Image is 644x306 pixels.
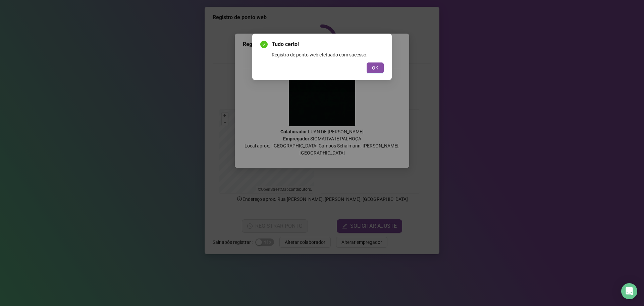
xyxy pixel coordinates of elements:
span: Tudo certo! [272,40,384,48]
div: Registro de ponto web efetuado com sucesso. [272,51,384,58]
span: check-circle [260,41,268,48]
button: OK [367,62,384,73]
div: Open Intercom Messenger [621,283,637,299]
span: OK [372,64,378,72]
